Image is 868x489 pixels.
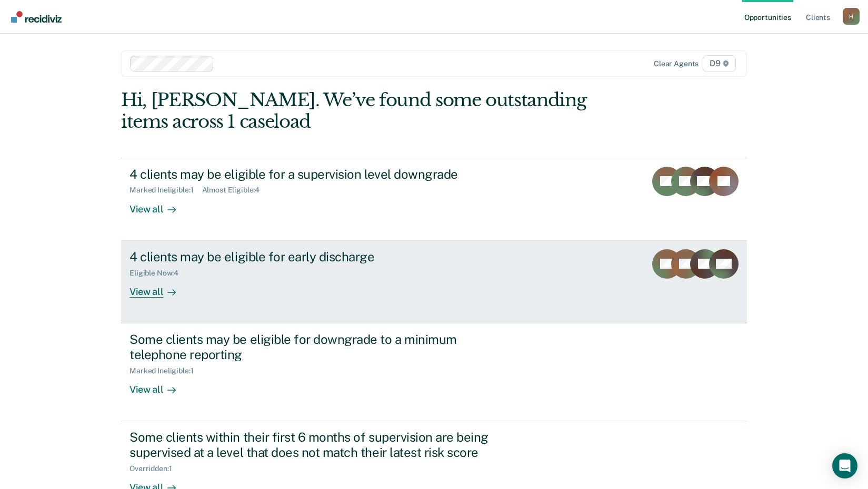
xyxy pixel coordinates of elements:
[129,195,188,215] div: View all
[129,249,499,264] div: 4 clients may be eligible for early discharge
[843,8,860,25] button: Profile dropdown button
[121,89,622,133] div: Hi, [PERSON_NAME]. We’ve found some outstanding items across 1 caseload
[832,453,857,478] div: Open Intercom Messenger
[121,158,747,241] a: 4 clients may be eligible for a supervision level downgradeMarked Ineligible:1Almost Eligible:4Vi...
[843,8,860,25] div: H
[129,186,202,195] div: Marked Ineligible : 1
[703,55,736,72] span: D9
[121,241,747,323] a: 4 clients may be eligible for early dischargeEligible Now:4View all
[202,186,268,195] div: Almost Eligible : 4
[654,59,699,68] div: Clear agents
[11,11,62,23] img: Recidiviz
[129,430,499,460] div: Some clients within their first 6 months of supervision are being supervised at a level that does...
[129,464,180,473] div: Overridden : 1
[129,332,499,362] div: Some clients may be eligible for downgrade to a minimum telephone reporting
[129,366,202,375] div: Marked Ineligible : 1
[121,323,747,421] a: Some clients may be eligible for downgrade to a minimum telephone reportingMarked Ineligible:1Vie...
[129,269,187,278] div: Eligible Now : 4
[129,375,188,395] div: View all
[129,167,499,182] div: 4 clients may be eligible for a supervision level downgrade
[129,277,188,298] div: View all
